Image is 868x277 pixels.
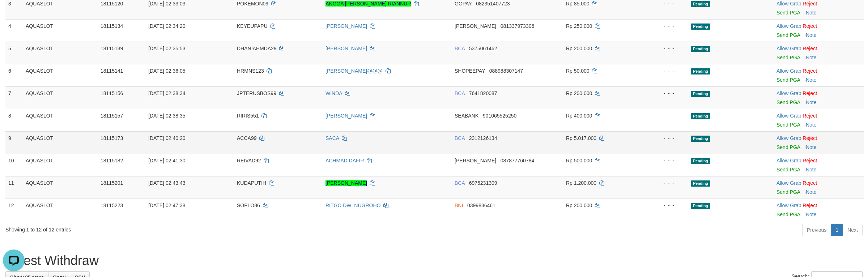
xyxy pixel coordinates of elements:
[23,109,98,131] td: AQUASLOT
[806,167,817,172] a: Note
[148,23,185,29] span: [DATE] 02:34:20
[806,10,817,16] a: Note
[691,113,710,119] span: Pending
[3,3,25,25] button: Open LiveChat chat widget
[325,158,364,163] a: ACHMAD DAFIR
[237,46,277,51] span: DHANIAHMDA29
[5,42,23,64] td: 5
[776,180,803,186] span: ·
[5,86,23,109] td: 7
[237,203,260,208] span: SOPLO86
[325,180,367,186] a: [PERSON_NAME]
[806,144,817,150] a: Note
[455,113,478,119] span: SEABANK
[641,22,685,30] div: - - -
[806,77,817,83] a: Note
[455,68,485,74] span: SHOPEEPAY
[774,42,864,64] td: ·
[325,23,367,29] a: [PERSON_NAME]
[566,135,596,141] span: Rp 5.017.000
[101,158,123,163] span: 18115182
[148,203,185,208] span: [DATE] 02:47:38
[467,203,495,208] span: Copy 0399836461 to clipboard
[776,68,801,74] a: Allow Grab
[469,90,497,96] span: Copy 7641820087 to clipboard
[566,46,592,51] span: Rp 200.000
[641,67,685,74] div: - - -
[776,203,801,208] a: Allow Grab
[802,224,831,236] a: Previous
[23,42,98,64] td: AQUASLOT
[776,158,803,163] span: ·
[566,68,590,74] span: Rp 50.000
[101,90,123,96] span: 18115156
[237,180,266,186] span: KUDAPUTIH
[806,189,817,195] a: Note
[325,203,380,208] a: RITGO DWI NUGROHO
[803,23,817,29] a: Reject
[23,131,98,154] td: AQUASLOT
[691,91,710,97] span: Pending
[325,90,342,96] a: WINDA
[803,68,817,74] a: Reject
[641,90,685,97] div: - - -
[776,77,800,83] a: Send PGA
[325,135,339,141] a: SACA
[774,199,864,221] td: ·
[5,19,23,42] td: 4
[5,154,23,176] td: 10
[806,212,817,217] a: Note
[5,131,23,154] td: 9
[776,180,801,186] a: Allow Grab
[776,158,801,163] a: Allow Grab
[803,113,817,119] a: Reject
[566,180,596,186] span: Rp 1.200.000
[148,1,185,7] span: [DATE] 02:33:03
[148,180,185,186] span: [DATE] 02:43:43
[566,90,592,96] span: Rp 200.000
[455,46,465,51] span: BCA
[101,113,123,119] span: 18115157
[803,158,817,163] a: Reject
[148,135,185,141] span: [DATE] 02:40:20
[776,203,803,208] span: ·
[469,180,497,186] span: Copy 6975231309 to clipboard
[641,112,685,119] div: - - -
[776,23,801,29] a: Allow Grab
[23,199,98,221] td: AQUASLOT
[483,113,516,119] span: Copy 901065525250 to clipboard
[101,1,123,7] span: 18115120
[691,203,710,209] span: Pending
[776,135,801,141] a: Allow Grab
[803,1,817,7] a: Reject
[843,224,863,236] a: Next
[501,23,534,29] span: Copy 081337973306 to clipboard
[691,24,710,30] span: Pending
[776,10,800,16] a: Send PGA
[101,23,123,29] span: 18115134
[455,180,465,186] span: BCA
[237,90,276,96] span: JPTERUSBOS99
[566,1,590,7] span: Rp 85.000
[469,46,497,51] span: Copy 5375061462 to clipboard
[803,46,817,51] a: Reject
[101,68,123,74] span: 18115141
[776,144,800,150] a: Send PGA
[803,135,817,141] a: Reject
[806,55,817,60] a: Note
[691,136,710,142] span: Pending
[5,199,23,221] td: 12
[23,19,98,42] td: AQUASLOT
[641,45,685,52] div: - - -
[455,90,465,96] span: BCA
[455,1,472,7] span: GOPAY
[776,23,803,29] span: ·
[691,46,710,52] span: Pending
[774,86,864,109] td: ·
[774,154,864,176] td: ·
[641,202,685,209] div: - - -
[776,122,800,128] a: Send PGA
[23,154,98,176] td: AQUASLOT
[237,23,268,29] span: KEYEUPAPU
[325,68,383,74] a: [PERSON_NAME]@@@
